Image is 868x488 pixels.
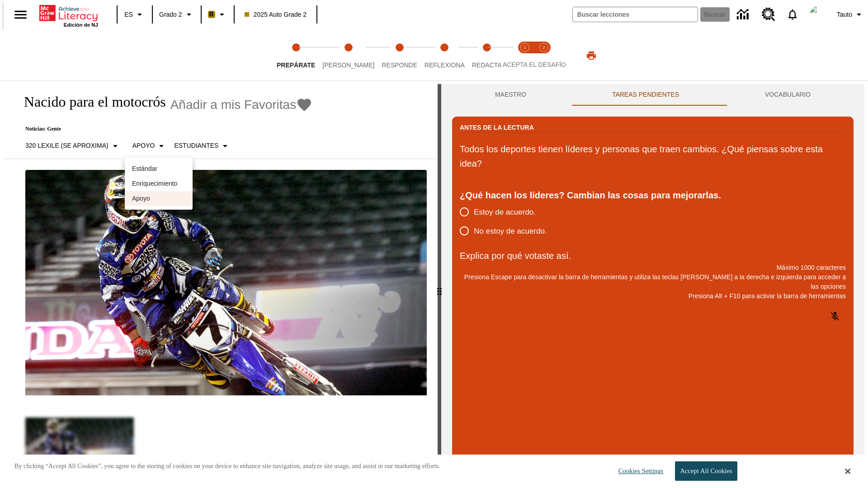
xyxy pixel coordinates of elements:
p: Estándar [132,164,185,174]
p: By clicking “Accept All Cookies”, you agree to the storing of cookies on your device to enhance s... [14,462,440,471]
button: Cookies Settings [610,462,667,480]
body: Explica por qué votaste así. Máximo 1000 caracteres Presiona Alt + F10 para activar la barra de h... [4,7,132,15]
button: Accept All Cookies [675,461,737,481]
p: Enriquecimiento [132,179,185,188]
button: Close [845,467,850,475]
p: Apoyo [132,194,185,203]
